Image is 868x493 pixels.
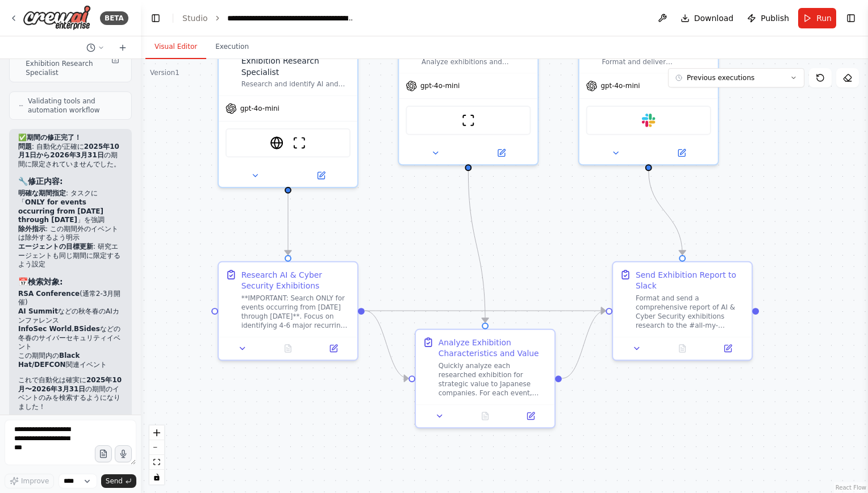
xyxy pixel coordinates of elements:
button: No output available [461,410,509,423]
span: gpt-4o-mini [600,81,640,90]
strong: エージェントの目標更新 [18,243,93,250]
button: Download [676,8,738,28]
span: Download [694,12,734,24]
div: Analyze exhibitions and conferences to identify their key characteristics, target audiences, exhi... [398,36,539,165]
g: Edge from ae088221-4217-43fd-9640-c4fc13227510 to 9bae57b1-8d40-4521-9a26-400189b013ed [462,170,491,323]
div: Research and identify AI and Cyber Security conferences that are scheduled specifically between [... [241,80,350,89]
img: ScrapeWebsiteTool [461,114,475,127]
strong: 問題 [18,143,32,151]
span: Improve [21,477,49,486]
g: Edge from b3b43c25-3be9-4b07-a4cf-d5eabccc5c4d to c213b0f9-b31c-4ba9-9518-afaed905500d [643,170,688,255]
button: Improve [5,474,54,488]
button: zoom out [149,440,164,455]
li: : タスクに「 」を強調 [18,189,123,224]
span: gpt-4o-mini [240,104,279,113]
span: Send [106,477,123,486]
div: Format and send a comprehensive report of AI & Cyber Security exhibitions research to the #all-my... [636,294,745,329]
li: , などの冬春のサイバーセキュリティイベント [18,325,123,352]
div: Research AI & Cyber Security Exhibitions [241,269,350,292]
img: ScrapeWebsiteTool [293,136,306,150]
nav: breadcrumb [182,12,355,24]
li: この期間内の 関連イベント [18,352,123,369]
strong: 2025年10月〜2026年3月31日 [18,376,122,393]
strong: 検索対象 [28,277,60,286]
strong: 明確な期間指定 [18,189,66,197]
span: Previous executions [687,73,754,82]
div: Analyze Exhibition Characteristics and Value [439,337,548,360]
div: React Flow controls [149,425,164,484]
span: gpt-4o-mini [420,81,460,90]
button: Open in side panel [314,342,353,356]
img: Logo [23,5,91,31]
strong: RSA Conference [18,290,80,298]
button: Open in side panel [650,147,713,160]
button: Previous executions [668,68,804,87]
div: Analyze Exhibition Characteristics and ValueQuickly analyze each researched exhibition for strate... [415,329,556,429]
div: Version 1 [150,68,180,77]
button: Upload files [95,445,112,462]
button: Open in side panel [469,147,533,160]
div: Format and deliver comprehensive exhibition research results via Slack notifications, ensuring th... [602,57,711,66]
strong: InfoSec World [18,325,72,333]
li: (通常2-3月開催) [18,290,123,307]
h2: ✅ [18,133,123,143]
button: Send [101,474,136,488]
strong: Black Hat/DEFCON [18,352,80,369]
img: Slack [642,114,656,127]
div: Analyze exhibitions and conferences to identify their key characteristics, target audiences, exhi... [422,57,531,66]
g: Edge from 71b21673-2ce2-4db2-9c36-3973dbe6a2ad to c213b0f9-b31c-4ba9-9518-afaed905500d [365,305,606,316]
strong: ONLY for events occurring from [DATE] through [DATE] [18,198,103,224]
div: Research AI & Cyber Security Exhibitions**IMPORTANT: Search ONLY for events occurring from [DATE]... [218,261,358,361]
button: Open in side panel [511,410,550,423]
a: React Flow attribution [836,484,866,491]
button: No output available [658,342,706,356]
strong: 2025年10月1日から2026年3月31日 [18,143,119,160]
g: Edge from 71b21673-2ce2-4db2-9c36-3973dbe6a2ad to 9bae57b1-8d40-4521-9a26-400189b013ed [365,305,408,384]
div: Send Exhibition Report to Slack [636,269,745,292]
button: Visual Editor [145,35,206,59]
div: **IMPORTANT: Search ONLY for events occurring from [DATE] through [DATE]**. Focus on identifying ... [241,294,350,329]
li: などの秋冬春のAIカンファレンス [18,307,123,325]
a: Studio [182,14,208,23]
li: : この期間外のイベントは除外するよう明示 [18,225,123,243]
button: Publish [742,8,794,28]
div: Send Exhibition Report to SlackFormat and send a comprehensive report of AI & Cyber Security exhi... [612,261,753,361]
strong: 期間の修正完了！ [27,133,81,141]
span: Run [816,12,832,24]
strong: 除外指示 [18,225,45,233]
button: toggle interactivity [149,470,164,484]
button: Switch to previous chat [82,41,109,55]
button: fit view [149,455,164,470]
button: Show right sidebar [843,10,859,26]
strong: 修正内容 [28,177,60,186]
div: Format and deliver comprehensive exhibition research results via Slack notifications, ensuring th... [578,36,719,165]
li: : 研究エージェントも同じ期間に限定するよう設定 [18,243,123,269]
p: : 自動化が正確に の期間に限定されていませんでした。 [18,143,123,169]
button: Hide left sidebar [148,10,164,26]
button: zoom in [149,425,164,440]
div: BETA [100,11,128,25]
button: Start a new chat [114,41,132,55]
button: Click to speak your automation idea [115,445,132,462]
p: これで自動化は確実に の期間のイベントのみを検索するようになりました！ [18,376,123,411]
span: Updating agent AI & Cyber Security Exhibition Research Specialist [26,41,106,77]
button: Open in side panel [289,169,353,182]
p: 同時に、Slackの問題も解決する必要があります。どのチャンネルにレポートを送信しますか？ [18,414,123,441]
h3: 🔧 : [18,176,123,187]
span: Publish [761,12,789,24]
div: AI & Cyber Security Exhibition Research Specialist [241,44,350,78]
strong: BSides [74,325,100,333]
div: Quickly analyze each researched exhibition for strategic value to Japanese companies. For each ev... [439,361,548,397]
g: Edge from 41bb1bdd-6df0-4fb0-a0e1-d041784a8057 to 71b21673-2ce2-4db2-9c36-3973dbe6a2ad [282,181,294,254]
strong: AI Summit [18,307,58,315]
button: Execution [206,35,258,59]
div: AI & Cyber Security Exhibition Research SpecialistResearch and identify AI and Cyber Security con... [218,36,358,188]
g: Edge from 9bae57b1-8d40-4521-9a26-400189b013ed to c213b0f9-b31c-4ba9-9518-afaed905500d [562,305,606,384]
h3: 📅 : [18,276,123,287]
button: Run [798,8,836,28]
span: Validating tools and automation workflow [28,97,122,115]
img: EXASearchTool [270,136,283,150]
button: No output available [264,342,312,356]
button: Open in side panel [708,342,747,356]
